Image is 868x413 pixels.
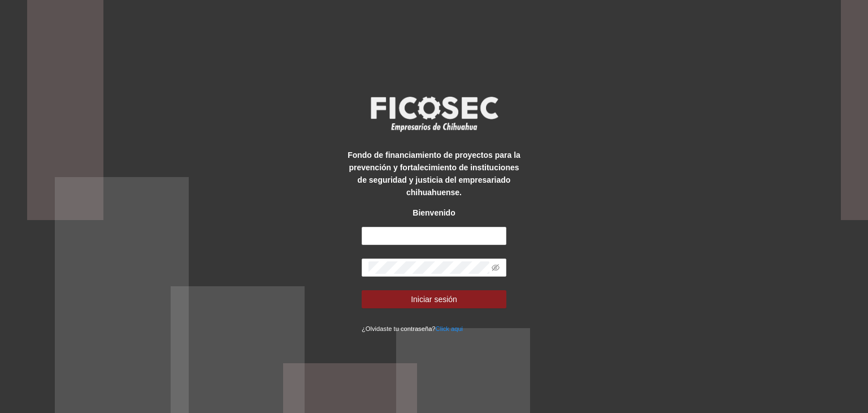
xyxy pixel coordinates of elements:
[413,208,455,217] strong: Bienvenido
[362,325,463,332] small: ¿Olvidaste tu contraseña?
[436,325,463,332] a: Click aqui
[492,264,500,272] span: eye-invisible
[411,293,457,306] span: Iniciar sesión
[362,290,506,308] button: Iniciar sesión
[348,150,520,197] strong: Fondo de financiamiento de proyectos para la prevención y fortalecimiento de instituciones de seg...
[363,93,505,135] img: logo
